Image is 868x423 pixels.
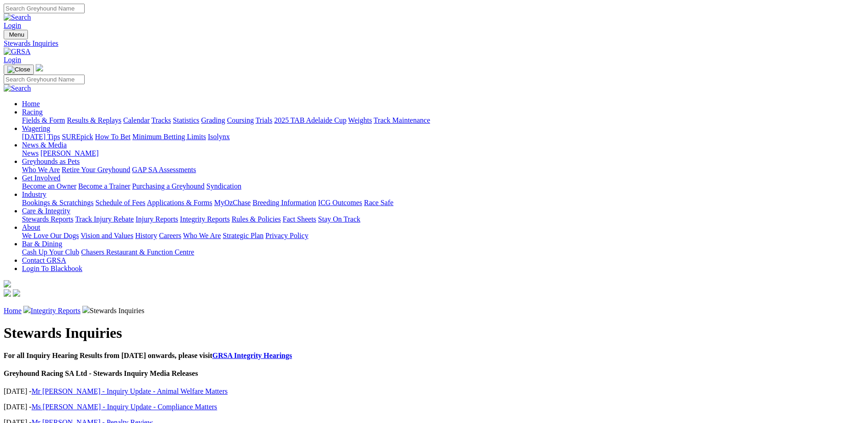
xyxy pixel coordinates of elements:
[40,149,98,157] a: [PERSON_NAME]
[208,133,230,141] a: Isolynx
[22,232,864,240] div: About
[22,248,864,256] div: Bar & Dining
[95,199,145,206] a: Schedule of Fees
[22,133,60,141] a: [DATE] Tips
[132,133,206,141] a: Minimum Betting Limits
[31,307,81,315] a: Integrity Reports
[4,289,11,297] img: facebook.svg
[4,13,31,22] img: Search
[4,325,864,342] h1: Stewards Inquiries
[4,56,21,64] a: Login
[36,64,43,71] img: logo-grsa-white.png
[4,352,292,359] b: For all Inquiry Hearing Results from [DATE] onwards, please visit
[22,223,40,231] a: About
[223,232,264,239] a: Strategic Plan
[147,199,212,206] a: Applications & Forms
[23,306,31,313] img: chevron-right.svg
[22,182,76,190] a: Become an Owner
[232,215,281,223] a: Rules & Policies
[81,232,133,239] a: Vision and Values
[22,240,62,248] a: Bar & Dining
[22,166,60,174] a: Who We Are
[212,352,292,359] a: GRSA Integrity Hearings
[22,133,864,141] div: Wagering
[22,199,93,206] a: Bookings & Scratchings
[22,157,80,165] a: Greyhounds as Pets
[4,48,31,56] img: GRSA
[183,232,221,239] a: Who We Are
[22,108,43,116] a: Racing
[135,232,157,239] a: History
[32,403,217,411] a: Ms [PERSON_NAME] - Inquiry Update - Compliance Matters
[81,248,194,256] a: Chasers Restaurant & Function Centre
[135,215,178,223] a: Injury Reports
[159,232,181,239] a: Careers
[274,116,346,124] a: 2025 TAB Adelaide Cup
[22,265,82,272] a: Login To Blackbook
[22,248,79,256] a: Cash Up Your Club
[22,207,70,215] a: Care & Integrity
[22,125,50,132] a: Wagering
[22,199,864,207] div: Industry
[4,387,864,396] p: [DATE] -
[32,387,228,395] a: Mr [PERSON_NAME] - Inquiry Update - Animal Welfare Matters
[22,215,73,223] a: Stewards Reports
[255,116,272,124] a: Trials
[253,199,316,206] a: Breeding Information
[22,215,864,223] div: Care & Integrity
[67,116,121,124] a: Results & Replays
[4,39,864,48] a: Stewards Inquiries
[78,182,130,190] a: Become a Trainer
[4,30,28,39] button: Toggle navigation
[4,22,21,29] a: Login
[4,307,22,315] a: Home
[22,149,864,157] div: News & Media
[22,149,38,157] a: News
[22,100,40,108] a: Home
[4,280,11,287] img: logo-grsa-white.png
[13,289,20,297] img: twitter.svg
[151,116,171,124] a: Tracks
[22,166,864,174] div: Greyhounds as Pets
[22,174,60,182] a: Get Involved
[22,232,79,239] a: We Love Our Dogs
[265,232,308,239] a: Privacy Policy
[180,215,230,223] a: Integrity Reports
[9,31,24,38] span: Menu
[123,116,150,124] a: Calendar
[95,133,131,141] a: How To Bet
[4,403,864,411] p: [DATE] -
[22,116,864,125] div: Racing
[4,75,85,84] input: Search
[4,65,34,75] button: Toggle navigation
[201,116,225,124] a: Grading
[214,199,251,206] a: MyOzChase
[132,182,205,190] a: Purchasing a Greyhound
[4,84,31,92] img: Search
[173,116,199,124] a: Statistics
[22,116,65,124] a: Fields & Form
[227,116,254,124] a: Coursing
[4,4,85,13] input: Search
[22,141,67,149] a: News & Media
[364,199,393,206] a: Race Safe
[283,215,316,223] a: Fact Sheets
[4,306,864,315] p: Stewards Inquiries
[7,66,30,73] img: Close
[132,166,196,174] a: GAP SA Assessments
[318,215,360,223] a: Stay On Track
[4,369,864,378] h4: Greyhound Racing SA Ltd - Stewards Inquiry Media Releases
[318,199,362,206] a: ICG Outcomes
[62,133,93,141] a: SUREpick
[374,116,430,124] a: Track Maintenance
[62,166,130,174] a: Retire Your Greyhound
[206,182,241,190] a: Syndication
[22,182,864,190] div: Get Involved
[348,116,372,124] a: Weights
[75,215,134,223] a: Track Injury Rebate
[22,256,66,264] a: Contact GRSA
[22,190,46,198] a: Industry
[82,306,90,313] img: chevron-right.svg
